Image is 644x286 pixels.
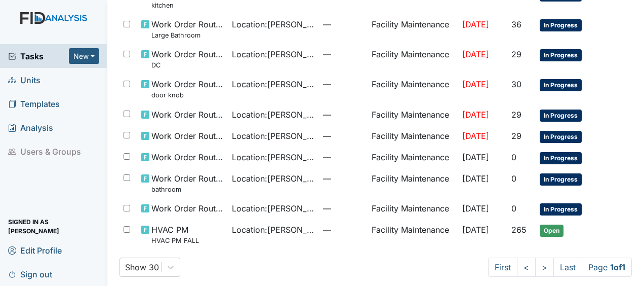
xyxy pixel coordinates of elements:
span: In Progress [540,152,582,164]
small: HVAC PM FALL [151,236,199,245]
span: — [323,18,364,30]
span: 36 [511,19,521,29]
span: 265 [511,225,527,235]
td: Facility Maintenance [368,168,459,198]
span: Edit Profile [8,242,62,258]
small: door knob [151,90,224,100]
span: In Progress [540,131,582,143]
small: bathroom [151,185,224,194]
span: [DATE] [462,110,489,120]
span: In Progress [540,79,582,91]
span: — [323,151,364,163]
span: 0 [511,203,516,213]
span: [DATE] [462,225,489,235]
span: — [323,48,364,60]
span: 29 [511,131,521,141]
span: [DATE] [462,49,489,59]
span: [DATE] [462,173,489,184]
td: Facility Maintenance [368,198,459,220]
span: Location : [PERSON_NAME] [232,130,315,142]
span: [DATE] [462,131,489,141]
span: — [323,172,364,185]
span: Location : [PERSON_NAME] [232,48,315,60]
td: Facility Maintenance [368,74,459,104]
span: Units [8,72,41,88]
span: Location : [PERSON_NAME] [232,224,315,236]
a: < [517,258,536,277]
button: New [69,48,99,64]
span: Page [582,258,632,277]
small: kitchen [151,1,224,10]
span: In Progress [540,19,582,31]
span: — [323,130,364,142]
span: [DATE] [462,152,489,162]
td: Facility Maintenance [368,147,459,168]
span: 0 [511,152,516,162]
span: — [323,224,364,236]
span: 30 [511,79,521,89]
span: HVAC PM HVAC PM FALL [151,224,199,245]
td: Facility Maintenance [368,44,459,74]
span: In Progress [540,173,582,186]
small: Large Bathroom [151,30,224,40]
a: > [535,258,554,277]
span: [DATE] [462,19,489,29]
span: In Progress [540,110,582,122]
div: Show 30 [125,261,159,273]
span: Analysis [8,120,53,135]
span: Work Order Routine DC [151,48,224,70]
span: Work Order Routine door knob [151,78,224,100]
span: [DATE] [462,79,489,89]
span: In Progress [540,203,582,216]
span: Work Order Routine [151,202,224,214]
span: Open [540,225,563,237]
span: Work Order Routine [151,151,224,163]
td: Facility Maintenance [368,104,459,126]
nav: task-pagination [488,258,632,277]
span: — [323,202,364,214]
a: First [488,258,517,277]
span: Signed in as [PERSON_NAME] [8,219,99,234]
td: Facility Maintenance [368,220,459,249]
span: Sign out [8,266,52,282]
td: Facility Maintenance [368,14,459,44]
td: Facility Maintenance [368,126,459,147]
span: Location : [PERSON_NAME] [232,109,315,121]
a: Tasks [8,50,69,62]
span: 29 [511,49,521,59]
span: Work Order Routine [151,130,224,142]
span: Work Order Routine Large Bathroom [151,18,224,40]
span: [DATE] [462,203,489,213]
span: Location : [PERSON_NAME] [232,18,315,30]
span: Templates [8,96,60,112]
span: Work Order Routine [151,109,224,121]
span: Location : [PERSON_NAME] [232,172,315,185]
small: DC [151,60,224,70]
span: — [323,109,364,121]
span: — [323,78,364,90]
a: Last [553,258,582,277]
span: 29 [511,110,521,120]
span: 0 [511,173,516,184]
span: In Progress [540,49,582,61]
strong: 1 of 1 [610,262,625,272]
span: Work Order Routine bathroom [151,172,224,194]
span: Location : [PERSON_NAME] [232,202,315,214]
span: Location : [PERSON_NAME] [232,151,315,163]
span: Location : [PERSON_NAME] [232,78,315,90]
